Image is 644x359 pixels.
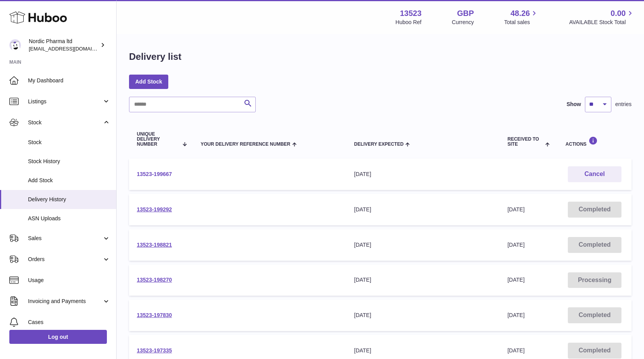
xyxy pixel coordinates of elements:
span: [DATE] [508,242,525,248]
span: Stock [28,139,110,146]
strong: GBP [457,8,474,19]
span: Orders [28,256,102,263]
span: entries [615,101,632,108]
a: 13523-199667 [137,171,172,177]
span: Unique Delivery Number [137,132,178,147]
div: [DATE] [354,312,492,319]
div: Currency [452,19,474,26]
a: 13523-198270 [137,277,172,283]
span: Total sales [504,19,539,26]
div: [DATE] [354,276,492,284]
span: Stock History [28,158,110,165]
div: [DATE] [354,241,492,249]
div: Huboo Ref [396,19,422,26]
span: Delivery History [28,196,110,203]
span: Listings [28,98,102,105]
span: 48.26 [510,8,530,19]
div: Nordic Pharma ltd [29,38,99,52]
span: ASN Uploads [28,215,110,222]
span: Usage [28,277,110,284]
div: [DATE] [354,347,492,354]
div: [DATE] [354,206,492,213]
span: Your Delivery Reference Number [201,142,290,147]
strong: 13523 [400,8,422,19]
span: 0.00 [611,8,626,19]
label: Show [567,101,581,108]
span: Received to Site [508,137,543,147]
span: AVAILABLE Stock Total [569,19,635,26]
img: chika.alabi@nordicpharma.com [9,39,21,51]
span: [DATE] [508,277,525,283]
a: 48.26 Total sales [504,8,539,26]
a: Log out [9,330,107,344]
span: Add Stock [28,177,110,184]
span: [DATE] [508,312,525,318]
a: 13523-197335 [137,347,172,354]
a: Add Stock [129,75,168,89]
div: Actions [565,136,624,147]
a: 13523-198821 [137,242,172,248]
button: Cancel [568,166,621,182]
span: [DATE] [508,206,525,213]
span: [DATE] [508,347,525,354]
span: Cases [28,319,110,326]
span: Invoicing and Payments [28,298,102,305]
a: 13523-199292 [137,206,172,213]
div: [DATE] [354,171,492,178]
span: Stock [28,119,102,126]
h1: Delivery list [129,51,182,63]
a: 13523-197830 [137,312,172,318]
span: [EMAIL_ADDRESS][DOMAIN_NAME] [29,45,114,52]
a: 0.00 AVAILABLE Stock Total [569,8,635,26]
span: My Dashboard [28,77,110,84]
span: Sales [28,235,102,242]
span: Delivery Expected [354,142,403,147]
